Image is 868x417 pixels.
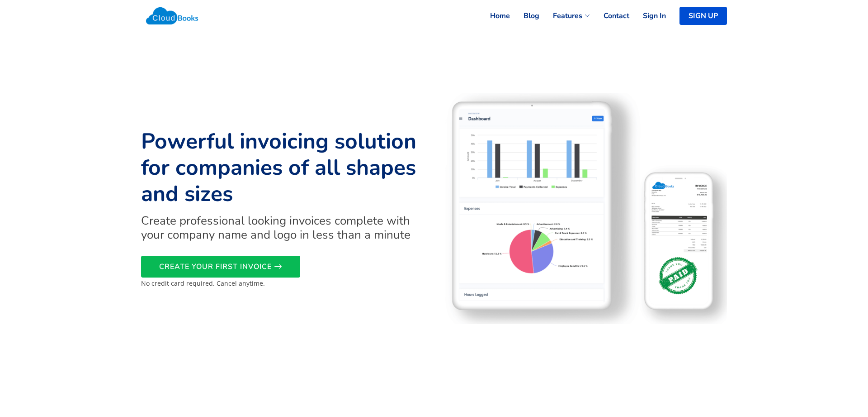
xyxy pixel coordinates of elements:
a: Blog [510,6,539,26]
a: SIGN UP [679,7,727,25]
img: Cloudbooks Logo [141,2,203,29]
a: Sign In [629,6,666,26]
a: Features [539,6,590,26]
a: Home [476,6,510,26]
h1: Powerful invoicing solution for companies of all shapes and sizes [141,129,429,207]
small: No credit card required. Cancel anytime. [141,279,265,288]
a: Contact [590,6,629,26]
a: CREATE YOUR FIRST INVOICE [141,256,300,278]
span: Features [553,10,582,21]
h2: Create professional looking invoices complete with your company name and logo in less than a minute [141,214,429,242]
img: Create professional Invoices, log expenses and send estimates online [439,93,727,324]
